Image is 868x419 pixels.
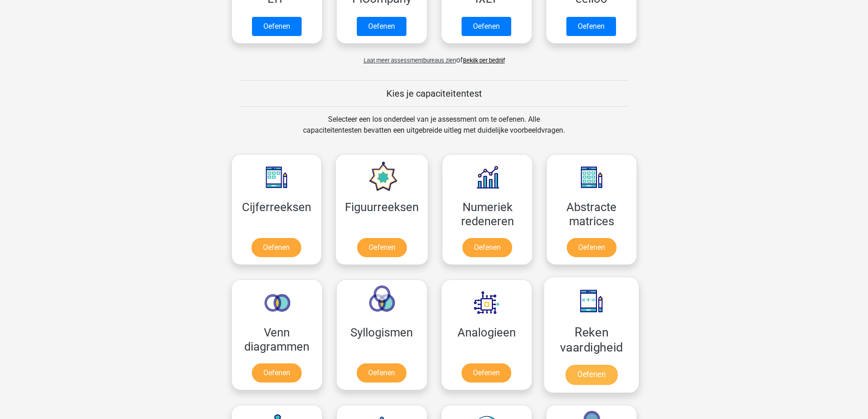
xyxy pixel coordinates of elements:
[364,57,456,64] span: Laat meer assessmentbureaus zien
[357,363,406,383] a: Oefenen
[462,363,511,383] a: Oefenen
[462,17,511,36] a: Oefenen
[357,238,407,257] a: Oefenen
[240,88,629,99] h5: Kies je capaciteitentest
[252,17,302,36] a: Oefenen
[463,57,505,64] a: Bekijk per bedrijf
[294,114,574,147] div: Selecteer een los onderdeel van je assessment om te oefenen. Alle capaciteitentesten bevatten een...
[225,47,644,66] div: of
[252,363,302,383] a: Oefenen
[252,238,301,257] a: Oefenen
[357,17,406,36] a: Oefenen
[566,17,616,36] a: Oefenen
[565,365,617,385] a: Oefenen
[462,238,512,257] a: Oefenen
[567,238,616,257] a: Oefenen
